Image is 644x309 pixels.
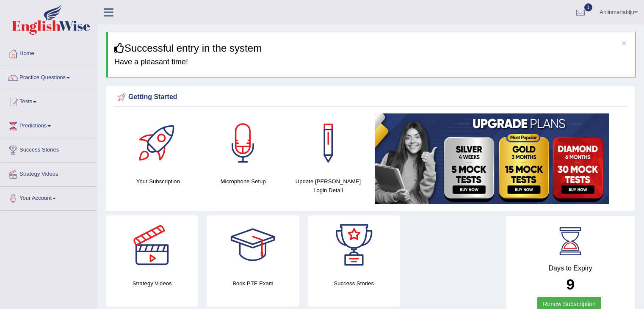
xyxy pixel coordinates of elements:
[0,114,97,135] a: Predictions
[375,113,609,204] img: small5.jpg
[114,58,629,66] h4: Have a pleasant time!
[207,279,299,288] h4: Book PTE Exam
[290,177,367,195] h4: Update [PERSON_NAME] Login Detail
[515,265,626,272] h4: Days to Expiry
[114,43,629,54] h3: Successful entry in the system
[116,91,626,104] div: Getting Started
[584,3,593,11] span: 1
[566,276,574,292] b: 9
[120,177,196,186] h4: Your Subscription
[0,187,97,208] a: Your Account
[106,279,198,288] h4: Strategy Videos
[308,279,400,288] h4: Success Stories
[0,163,97,184] a: Strategy Videos
[0,138,97,160] a: Success Stories
[0,90,97,111] a: Tests
[0,42,97,63] a: Home
[622,39,627,47] button: ×
[0,66,97,87] a: Practice Questions
[205,177,282,186] h4: Microphone Setup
